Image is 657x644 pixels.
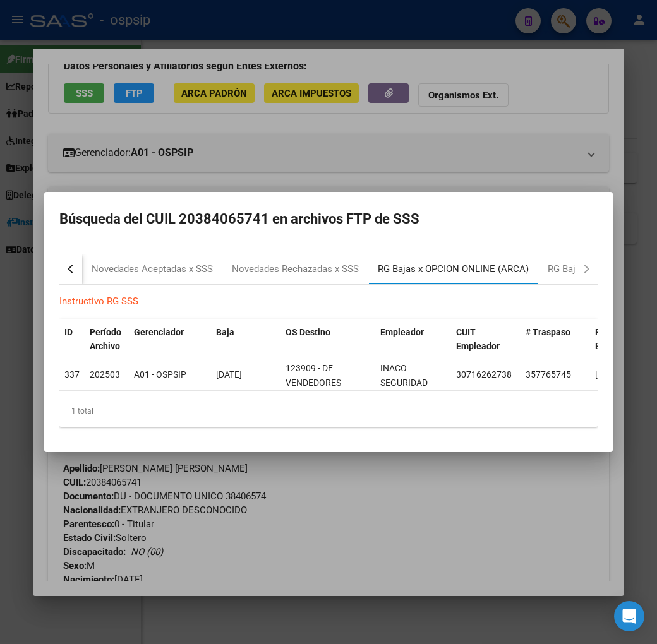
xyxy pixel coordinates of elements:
span: A01 - OSPSIP [134,369,186,379]
datatable-header-cell: # Traspaso [521,319,590,361]
div: Novedades Rechazadas x SSS [232,262,359,277]
span: 357765745 [526,369,571,379]
span: 202503 [90,369,120,379]
div: RG Bajas x OPCION ONLINE (ARCA) [378,262,529,277]
span: 30716262738 [456,369,512,379]
a: Instructivo RG SSS [59,295,138,307]
span: Baja [216,327,234,337]
datatable-header-cell: ID [59,319,85,361]
datatable-header-cell: Gerenciador [129,319,211,361]
span: Gerenciador [134,327,184,337]
span: 33717 [64,369,90,379]
datatable-header-cell: Empleador [375,319,451,361]
div: [DATE] [216,367,275,382]
span: CUIT Empleador [456,327,500,352]
datatable-header-cell: Baja [211,319,280,361]
datatable-header-cell: CUIT Empleador [451,319,521,361]
span: [DATE] [595,369,621,379]
div: Novedades Aceptadas x SSS [92,262,213,277]
span: Empleador [380,327,424,337]
span: ID [64,327,73,337]
div: 1 total [59,395,598,427]
span: Fecha Eleccion [595,327,629,352]
datatable-header-cell: OS Destino [280,319,375,361]
datatable-header-cell: Período Archivo [85,319,129,361]
div: Open Intercom Messenger [614,601,644,631]
div: RG Bajas Diarias [548,262,618,277]
span: # Traspaso [526,327,570,337]
div: INACO SEGURIDAD S.R.L. [380,361,446,404]
span: 123909 - DE VENDEDORES AMBULANTES DE LA [GEOGRAPHIC_DATA] [286,363,371,416]
span: Período Archivo [90,327,121,352]
span: OS Destino [286,327,330,337]
h2: Búsqueda del CUIL 20384065741 en archivos FTP de SSS [59,207,598,231]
